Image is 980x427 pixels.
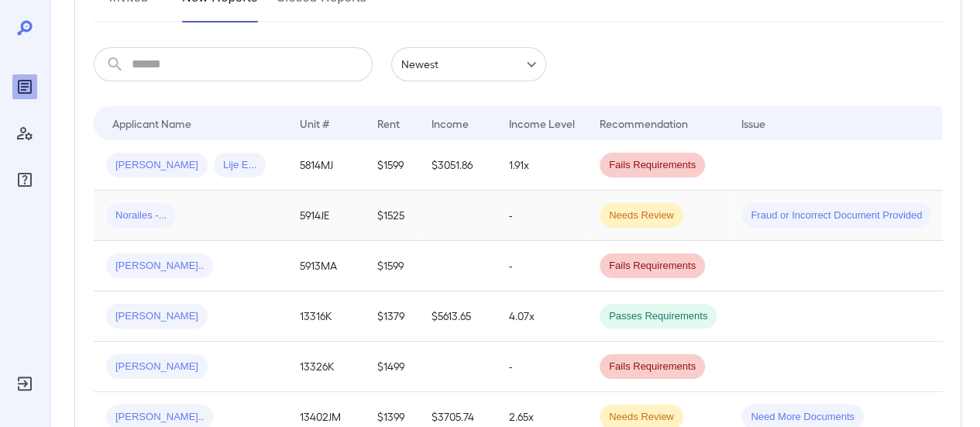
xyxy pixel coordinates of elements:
span: [PERSON_NAME].. [106,410,213,425]
span: Fails Requirements [600,360,705,374]
td: $1525 [365,191,419,241]
div: Rent [377,114,402,133]
span: Passes Requirements [600,309,717,324]
div: FAQ [12,167,37,192]
td: $3051.86 [419,140,497,191]
div: Manage Users [12,121,37,146]
td: 4.07x [497,291,587,342]
td: $5613.65 [419,291,497,342]
span: Needs Review [600,410,683,425]
td: $1599 [365,140,419,191]
td: 13316K [287,291,365,342]
div: Applicant Name [112,114,191,133]
td: - [497,241,587,291]
div: Newest [391,47,546,81]
span: [PERSON_NAME] [106,360,208,374]
div: Reports [12,74,37,99]
div: Income Level [509,114,575,133]
td: $1599 [365,241,419,291]
span: [PERSON_NAME].. [106,259,213,274]
div: Recommendation [600,114,688,133]
span: Fraud or Incorrect Document Provided [741,208,931,223]
div: Unit # [300,114,329,133]
div: Issue [741,114,766,133]
span: Fails Requirements [600,158,705,173]
td: - [497,191,587,241]
td: $1379 [365,291,419,342]
td: 5913MA [287,241,365,291]
td: 13326K [287,342,365,392]
td: 5814MJ [287,140,365,191]
span: Needs Review [600,208,683,223]
td: - [497,342,587,392]
span: Need More Documents [741,410,864,425]
span: Lije E... [214,158,266,173]
span: [PERSON_NAME] [106,158,208,173]
span: Fails Requirements [600,259,705,274]
td: 5914JE [287,191,365,241]
div: Income [432,114,469,133]
div: Log Out [12,371,37,396]
span: Norailes -... [106,208,176,223]
td: $1499 [365,342,419,392]
span: [PERSON_NAME] [106,309,208,324]
td: 1.91x [497,140,587,191]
